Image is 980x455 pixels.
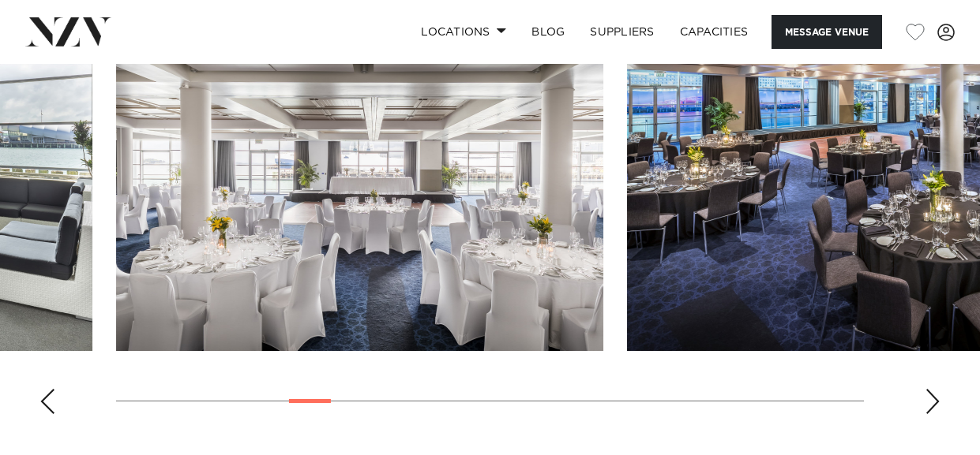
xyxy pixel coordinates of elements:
[519,15,577,49] a: BLOG
[25,17,111,46] img: nzv-logo.png
[772,15,882,49] button: Message Venue
[408,15,519,49] a: Locations
[667,15,761,49] a: Capacities
[577,15,666,49] a: SUPPLIERS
